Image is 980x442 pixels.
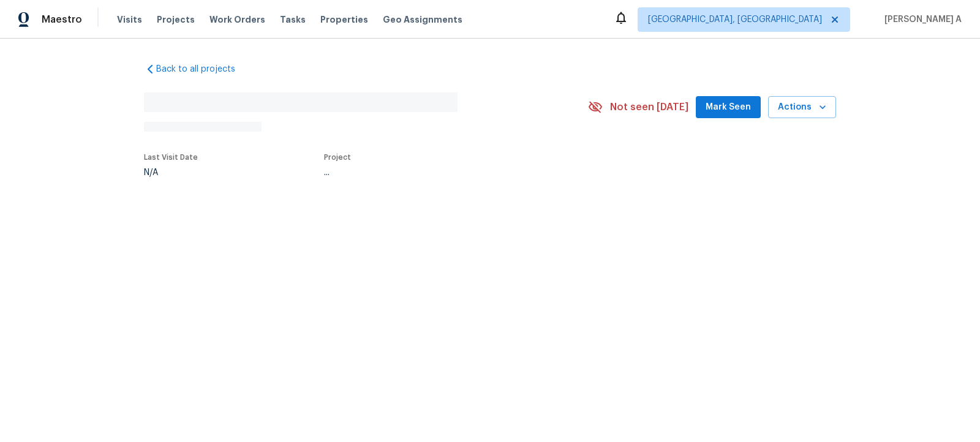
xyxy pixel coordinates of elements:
span: [GEOGRAPHIC_DATA], [GEOGRAPHIC_DATA] [648,13,822,26]
span: [PERSON_NAME] A [880,13,962,26]
span: Last Visit Date [144,154,198,161]
div: N/A [144,168,198,177]
span: Actions [778,100,826,115]
span: Geo Assignments [383,13,462,26]
span: Projects [157,13,195,26]
span: Work Orders [209,13,265,26]
span: Maestro [42,13,82,26]
span: Project [324,154,351,161]
button: Mark Seen [696,96,761,119]
span: Tasks [280,15,306,24]
a: Back to all projects [144,63,262,75]
div: ... [324,168,559,177]
span: Properties [320,13,368,26]
span: Not seen [DATE] [610,101,688,113]
span: Visits [117,13,142,26]
span: Mark Seen [706,100,751,115]
button: Actions [768,96,836,119]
